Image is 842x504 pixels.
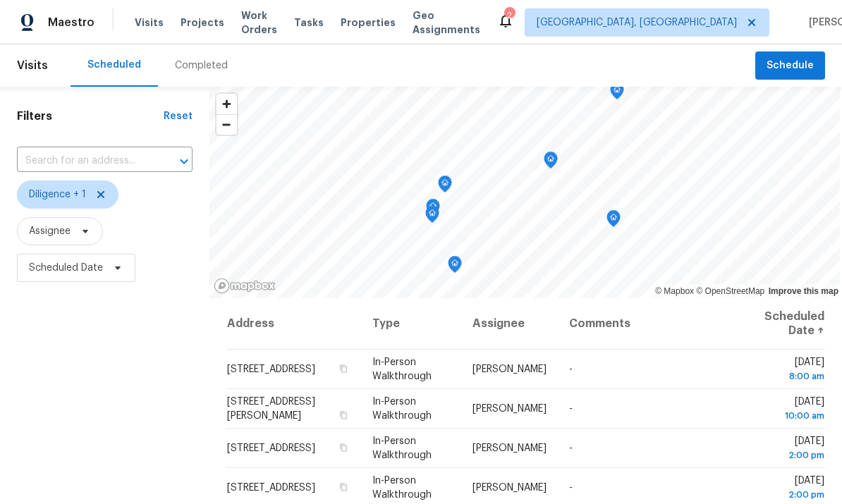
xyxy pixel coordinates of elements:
[361,298,461,350] th: Type
[537,16,737,30] span: [GEOGRAPHIC_DATA], [GEOGRAPHIC_DATA]
[337,481,350,493] button: Copy Address
[181,16,224,30] span: Projects
[696,286,764,296] a: OpenStreetMap
[227,443,315,453] span: [STREET_ADDRESS]
[472,364,547,374] span: [PERSON_NAME]
[413,8,480,37] span: Geo Assignments
[472,483,547,493] span: [PERSON_NAME]
[472,443,547,453] span: [PERSON_NAME]
[425,206,439,228] div: Map marker
[214,278,276,294] a: Mapbox homepage
[472,404,547,414] span: [PERSON_NAME]
[174,152,194,171] button: Open
[749,357,824,383] span: [DATE]
[241,8,277,37] span: Work Orders
[749,488,824,502] div: 2:00 pm
[749,436,824,462] span: [DATE]
[461,298,558,350] th: Assignee
[749,409,824,423] div: 10:00 am
[655,286,694,296] a: Mapbox
[749,369,824,383] div: 8:00 am
[216,114,237,135] button: Zoom out
[544,152,558,173] div: Map marker
[216,115,237,135] span: Zoom out
[337,441,350,454] button: Copy Address
[504,8,514,23] div: 2
[135,16,164,30] span: Visits
[569,364,573,374] span: -
[569,483,573,493] span: -
[29,224,71,238] span: Assignee
[87,58,141,72] div: Scheduled
[610,82,624,104] div: Map marker
[164,109,193,123] div: Reset
[209,87,840,298] canvas: Map
[569,404,573,414] span: -
[372,397,432,421] span: In-Person Walkthrough
[569,443,573,453] span: -
[17,50,48,81] span: Visits
[767,57,814,75] span: Schedule
[226,298,361,350] th: Address
[17,109,164,123] h1: Filters
[29,261,103,275] span: Scheduled Date
[227,364,315,374] span: [STREET_ADDRESS]
[227,397,315,421] span: [STREET_ADDRESS][PERSON_NAME]
[175,59,228,73] div: Completed
[294,18,324,27] span: Tasks
[227,483,315,493] span: [STREET_ADDRESS]
[337,362,350,375] button: Copy Address
[48,16,94,30] span: Maestro
[749,448,824,462] div: 2:00 pm
[558,298,738,350] th: Comments
[606,210,621,232] div: Map marker
[749,476,824,502] span: [DATE]
[769,286,838,296] a: Improve this map
[372,436,432,460] span: In-Person Walkthrough
[438,176,452,197] div: Map marker
[426,199,440,221] div: Map marker
[749,397,824,423] span: [DATE]
[216,94,237,114] button: Zoom in
[755,51,825,80] button: Schedule
[341,16,396,30] span: Properties
[448,256,462,278] div: Map marker
[17,150,153,172] input: Search for an address...
[337,409,350,422] button: Copy Address
[372,357,432,381] span: In-Person Walkthrough
[738,298,825,350] th: Scheduled Date ↑
[29,188,86,202] span: Diligence + 1
[372,476,432,500] span: In-Person Walkthrough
